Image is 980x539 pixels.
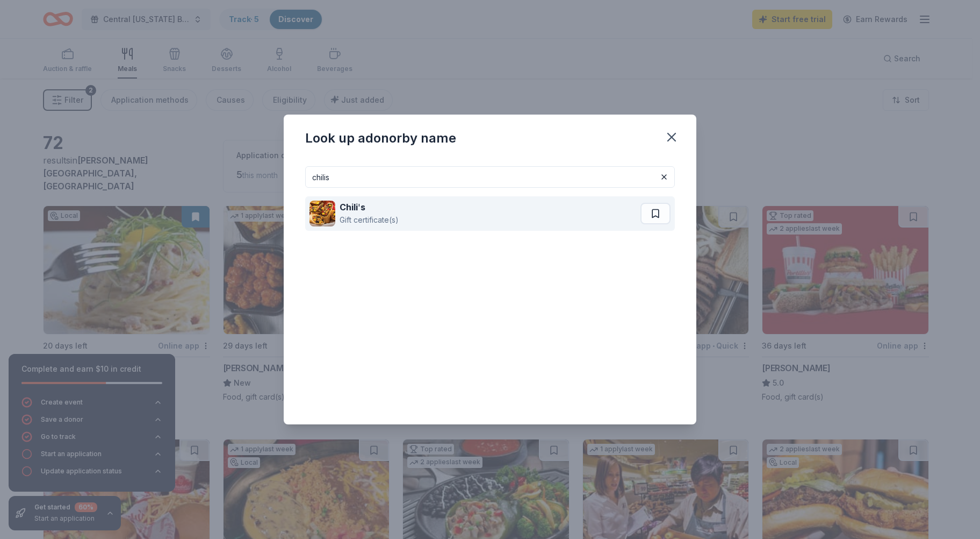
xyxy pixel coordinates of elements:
[340,201,399,214] div: '
[305,130,456,147] div: Look up a donor by name
[340,202,358,212] strong: Chili
[361,202,365,212] strong: s
[309,201,335,226] img: Image for Chili's
[305,166,675,188] input: Search
[340,214,399,226] div: Gift certificate(s)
